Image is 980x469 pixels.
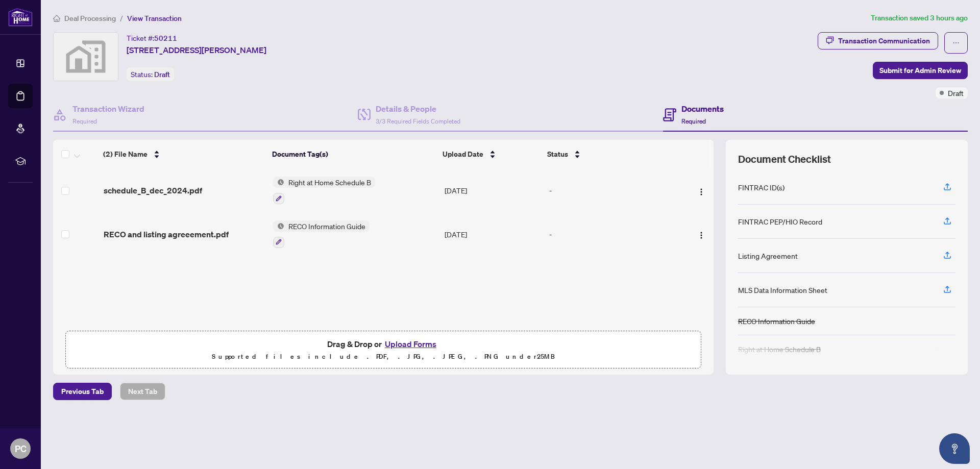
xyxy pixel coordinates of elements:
img: Status Icon [273,220,284,232]
h4: Documents [681,103,724,115]
td: [DATE] [440,212,546,256]
img: logo [8,8,33,27]
span: home [53,15,60,22]
span: Deal Processing [64,14,116,23]
button: Logo [693,182,709,199]
button: Upload Forms [382,337,439,351]
div: Status: [127,67,174,81]
p: Supported files include .PDF, .JPG, .JPEG, .PNG under 25 MB [72,351,695,363]
div: - [549,229,672,240]
div: MLS Data Information Sheet [738,284,827,295]
button: Logo [693,226,709,242]
span: ellipsis [952,39,960,46]
div: - [549,185,672,196]
button: Transaction Communication [818,32,938,50]
h4: Details & People [376,103,460,115]
span: schedule_B_dec_2024.pdf [104,184,202,196]
span: Drag & Drop orUpload FormsSupported files include .PDF, .JPG, .JPEG, .PNG under25MB [66,331,701,369]
li: / [120,12,123,24]
span: Submit for Admin Review [879,62,961,79]
span: PC [15,441,27,456]
img: Logo [697,231,705,239]
button: Previous Tab [53,383,112,400]
td: [DATE] [440,168,546,212]
div: Right at Home Schedule B [738,343,821,355]
div: RECO Information Guide [738,315,815,327]
article: Transaction saved 3 hours ago [871,12,968,24]
button: Open asap [939,433,970,464]
span: Document Checklist [738,152,831,166]
span: 50211 [154,34,177,43]
span: Previous Tab [61,383,104,400]
img: Status Icon [273,177,284,188]
span: View Transaction [127,14,182,23]
span: Upload Date [443,149,483,160]
img: Logo [697,188,705,196]
button: Status IconRight at Home Schedule B [273,177,375,204]
div: FINTRAC PEP/HIO Record [738,216,822,227]
span: (2) File Name [103,149,148,160]
th: Upload Date [438,140,543,168]
button: Next Tab [120,383,165,400]
div: Listing Agreement [738,250,798,261]
div: Ticket #: [127,32,177,44]
th: (2) File Name [99,140,268,168]
h4: Transaction Wizard [72,103,144,115]
span: RECO Information Guide [284,220,370,232]
img: svg%3e [54,33,118,81]
th: Status [543,140,674,168]
button: Status IconRECO Information Guide [273,220,370,248]
span: Right at Home Schedule B [284,177,375,188]
span: Draft [154,70,170,79]
span: 3/3 Required Fields Completed [376,117,460,125]
th: Document Tag(s) [268,140,438,168]
div: FINTRAC ID(s) [738,182,785,193]
div: Transaction Communication [838,33,930,49]
button: Submit for Admin Review [873,62,968,79]
span: Drag & Drop or [327,337,439,351]
span: [STREET_ADDRESS][PERSON_NAME] [127,44,266,56]
span: Status [547,149,568,160]
span: RECO and listing agreeement.pdf [104,228,229,240]
span: Required [72,117,97,125]
span: Draft [948,87,964,98]
span: Required [681,117,706,125]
